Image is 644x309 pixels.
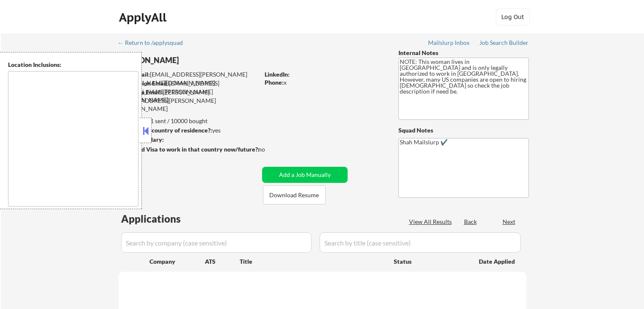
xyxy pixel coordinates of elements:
[118,127,212,134] strong: Can work in country of residence?:
[428,40,470,46] div: Mailslurp Inbox
[503,218,516,226] div: Next
[149,257,205,266] div: Company
[265,78,384,87] div: x
[394,254,467,269] div: Status
[263,185,326,204] button: Download Resume
[119,88,259,113] div: [PERSON_NAME][EMAIL_ADDRESS][PERSON_NAME][DOMAIN_NAME]
[8,61,138,69] div: Location Inclusions:
[118,126,257,135] div: yes
[409,218,454,226] div: View All Results
[205,257,240,266] div: ATS
[479,40,529,46] div: Job Search Builder
[118,40,191,46] div: ← Return to /applysquad
[121,214,205,224] div: Applications
[119,10,169,25] div: ApplyAll
[479,257,516,266] div: Date Applied
[258,145,282,154] div: no
[118,117,259,125] div: 1051 sent / 10000 bought
[320,232,521,253] input: Search by title (case sensitive)
[398,126,529,135] div: Squad Notes
[119,79,259,104] div: [EMAIL_ADDRESS][PERSON_NAME][PERSON_NAME][DOMAIN_NAME]
[119,55,293,66] div: [PERSON_NAME]
[119,70,259,87] div: [EMAIL_ADDRESS][PERSON_NAME][PERSON_NAME][DOMAIN_NAME]
[398,49,529,57] div: Internal Notes
[119,146,260,153] strong: Will need Visa to work in that country now/future?:
[265,71,290,78] strong: LinkedIn:
[240,257,386,266] div: Title
[262,167,348,183] button: Add a Job Manually
[428,39,470,48] a: Mailslurp Inbox
[464,218,478,226] div: Back
[496,8,530,25] button: Log Out
[265,79,284,86] strong: Phone:
[121,232,312,253] input: Search by company (case sensitive)
[118,39,191,48] a: ← Return to /applysquad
